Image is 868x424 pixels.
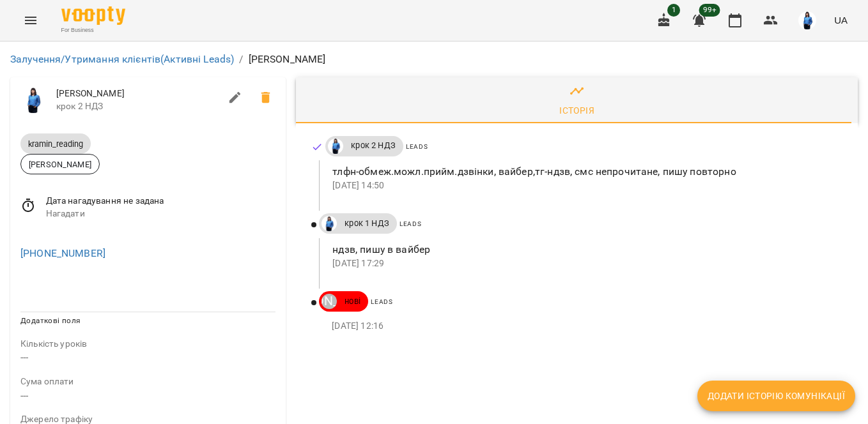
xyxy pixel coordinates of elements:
img: Voopty Logo [61,6,125,25]
img: 164a4c0f3cf26cceff3e160a65b506fe.jpg [798,11,816,29]
p: [DATE] 17:29 [332,257,837,270]
a: Залучення/Утримання клієнтів(Активні Leads) [10,53,234,65]
span: нові [337,296,368,307]
p: --- [20,388,275,404]
span: UA [834,13,848,27]
span: Leads [371,298,393,305]
p: [DATE] 14:50 [332,179,837,192]
span: крок 1 НДЗ [337,218,396,229]
span: Додаткові поля [20,316,81,325]
span: Додати історію комунікації [708,388,845,404]
p: field-description [20,338,275,351]
span: 99+ [699,4,720,17]
div: Паламарчук Ольга Миколаївна [322,294,337,309]
nav: breadcrumb [10,52,858,67]
a: Дащенко Аня [319,216,337,231]
p: [DATE] 12:16 [332,320,837,333]
span: Дата нагадування не задана [46,195,276,208]
a: [PHONE_NUMBER] [20,247,105,259]
button: UA [829,8,853,32]
span: крок 2 НДЗ [343,140,403,151]
img: Дащенко Аня [322,216,337,231]
button: Menu [15,5,46,36]
p: [PERSON_NAME] [249,52,326,67]
img: Дащенко Аня [20,87,46,113]
a: [PERSON_NAME] [319,294,337,309]
p: ндзв, пишу в вайбер [332,242,837,257]
span: 1 [667,4,680,17]
p: --- [20,350,275,365]
p: тлфн-обмеж.можл.прийм.дзвінки, вайбер,тг-ндзв, смс непрочитане, пишу повторно [332,164,837,179]
span: kramin_reading [20,139,91,149]
img: Дащенко Аня [328,139,343,154]
span: [PERSON_NAME] [21,158,99,170]
span: Leads [406,143,428,150]
a: Дащенко Аня [325,139,343,154]
span: Нагадати [46,208,276,220]
p: field-description [20,375,275,388]
span: [PERSON_NAME] [56,87,220,100]
div: Історія [559,103,594,118]
span: Leads [399,220,422,227]
li: / [239,52,243,67]
button: Додати історію комунікації [697,381,855,411]
span: For Business [61,26,125,34]
span: крок 2 НДЗ [56,100,220,113]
